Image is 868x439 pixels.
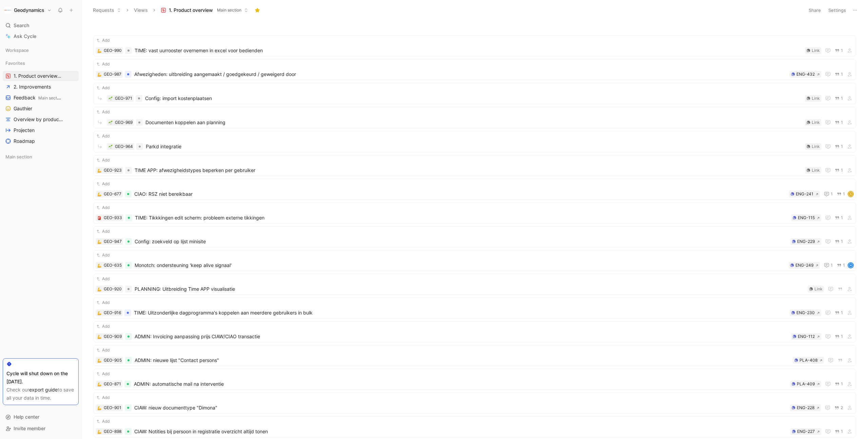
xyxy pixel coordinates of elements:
[104,238,122,245] div: GEO-947
[104,286,122,292] div: GEO-920
[135,356,790,364] span: ADMIN: nieuwe lijst "Contact persons"
[134,309,787,317] span: TIME: Uitzonderlijke dagprogramma's koppelen aan meerdere gebruikers in bulk
[135,261,786,269] span: Monotch: ondersteuning 'keep alive signaal'
[848,263,853,268] div: h
[97,406,101,410] img: 💪
[96,109,111,115] button: Add
[134,380,787,388] span: ADMIN: automatische mail na interventie
[96,347,111,354] button: Add
[814,286,823,292] div: Link
[14,83,51,90] span: 2. Improvements
[843,192,845,196] span: 1
[93,416,856,437] a: Add💪GEO-898CIAW: Notities bij persoon in registratie overzicht altijd tonenENG-2271
[841,216,843,220] span: 1
[135,332,788,341] span: ADMIN: Invoicing aanpassing prijs CIAW/CIAO transactie
[96,204,111,211] button: Add
[108,145,113,149] img: 🌱
[97,429,102,434] button: 💪
[93,369,856,390] a: Add💪GEO-871ADMIN: automatische mail na interventiePLA-4091
[833,380,844,388] button: 1
[97,405,102,410] button: 💪
[833,95,844,102] button: 1
[14,138,35,145] span: Roadmap
[835,190,846,198] button: 1
[134,427,788,436] span: CIAW: Notities bij persoon in registratie overzicht altijd tonen
[797,238,815,245] div: ENG-229
[841,168,843,172] span: 1
[104,357,122,364] div: GEO-905
[93,155,856,176] a: Add💪GEO-923TIME APP: afwezigheidstypes beperken per gebruikerLink1
[96,157,111,164] button: Add
[108,120,113,125] button: 🌱
[823,190,834,198] button: 1
[797,428,815,435] div: ENG-227
[96,394,111,401] button: Add
[97,48,102,53] button: 💪
[96,275,111,282] button: Add
[146,142,802,151] span: Parkd integratie
[90,5,124,15] button: Requests
[14,105,32,112] span: Gauthier
[97,287,102,291] div: 💪
[134,70,787,78] span: Afwezigheden: uitbreiding aangemaakt / goedgekeurd / geweigerd door
[833,119,844,126] button: 1
[93,83,856,104] a: Add🌱GEO-971Config: import kostenplaatsenLink1
[798,333,815,340] div: ENG-112
[841,406,843,410] span: 2
[97,310,102,315] button: 💪
[97,216,101,220] img: 🚨
[96,133,111,139] button: Add
[108,96,113,100] img: 🌱
[841,72,843,76] span: 1
[97,73,101,77] img: 💪
[97,169,101,173] img: 💪
[833,309,844,317] button: 1
[3,152,79,162] div: Main section
[6,369,75,386] div: Cycle will shut down on the [DATE].
[217,7,241,14] span: Main section
[96,84,111,91] button: Add
[108,120,113,125] img: 🌱
[97,215,102,220] div: 🚨
[797,381,815,387] div: PLA-409
[97,358,102,363] button: 💪
[97,382,102,386] button: 💪
[135,46,802,55] span: TIME: vast uurrooster overnemen in excel voor bedienden
[14,21,29,30] span: Search
[97,335,101,339] img: 💪
[93,203,856,224] a: Add🚨GEO-933TIME: Tikkkingen edit scherm: probleem externe tikkingenENG-1151
[833,143,844,150] button: 1
[14,32,36,40] span: Ask Cycle
[158,5,251,15] button: 1. Product overviewMain section
[831,263,833,267] span: 1
[97,168,102,173] button: 💪
[800,357,817,364] div: PLA-408
[796,191,813,197] div: ENG-241
[3,5,53,15] button: GeodynamicsGeodynamics
[841,49,843,53] span: 1
[841,430,843,434] span: 1
[843,263,845,267] span: 1
[104,47,122,54] div: GEO-990
[97,49,101,53] img: 💪
[3,45,79,55] div: Workspace
[135,166,802,174] span: TIME APP: afwezigheidstypes beperken per gebruiker
[135,237,788,246] span: Config: zoekveld op lijst minisite
[134,190,786,198] span: CIAO: RSZ niet bereikbaar
[3,423,79,434] div: Invite member
[841,240,843,244] span: 1
[3,152,79,164] div: Main section
[3,412,79,422] div: Help center
[108,144,113,149] button: 🌱
[97,192,102,196] div: 💪
[169,7,213,14] span: 1. Product overview
[104,191,121,197] div: GEO-677
[835,262,846,269] button: 1
[38,95,63,100] span: Main section
[812,167,820,174] div: Link
[97,311,101,315] img: 💪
